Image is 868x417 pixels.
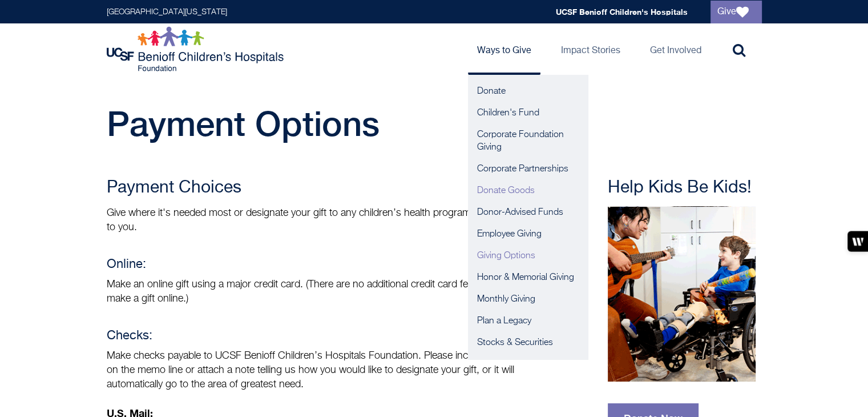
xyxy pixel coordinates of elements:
[107,8,227,16] a: [GEOGRAPHIC_DATA][US_STATE]
[468,102,588,124] a: Children's Fund
[468,310,588,332] a: Plan a Legacy
[468,288,588,310] a: Monthly Giving
[468,202,588,223] a: Donor-Advised Funds
[107,349,546,392] p: Make checks payable to UCSF Benioff Children’s Hospitals Foundation. Please include instructions ...
[468,267,588,288] a: Honor & Memorial Giving
[107,178,546,198] h3: Payment Choices
[552,23,629,75] a: Impact Stories
[556,7,688,17] a: UCSF Benioff Children's Hospitals
[107,329,546,343] h4: Checks:
[107,103,380,143] span: Payment Options
[468,158,588,180] a: Corporate Partnerships
[468,332,588,354] a: Stocks & Securities
[468,81,588,102] a: Donate
[468,223,588,245] a: Employee Giving
[107,258,546,272] h4: Online:
[608,178,762,198] h3: Help Kids Be Kids!
[641,23,710,75] a: Get Involved
[468,245,588,267] a: Giving Options
[468,124,588,158] a: Corporate Foundation Giving
[107,206,546,235] p: Give where it's needed most or designate your gift to any children’s health program that is impor...
[468,23,540,75] a: Ways to Give
[107,278,546,306] p: Make an online gift using a major credit card. (There are no additional credit card fees when you...
[608,206,756,382] img: Music therapy session
[710,1,762,23] a: Give
[107,26,286,72] img: Logo for UCSF Benioff Children's Hospitals Foundation
[468,180,588,202] a: Donate Goods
